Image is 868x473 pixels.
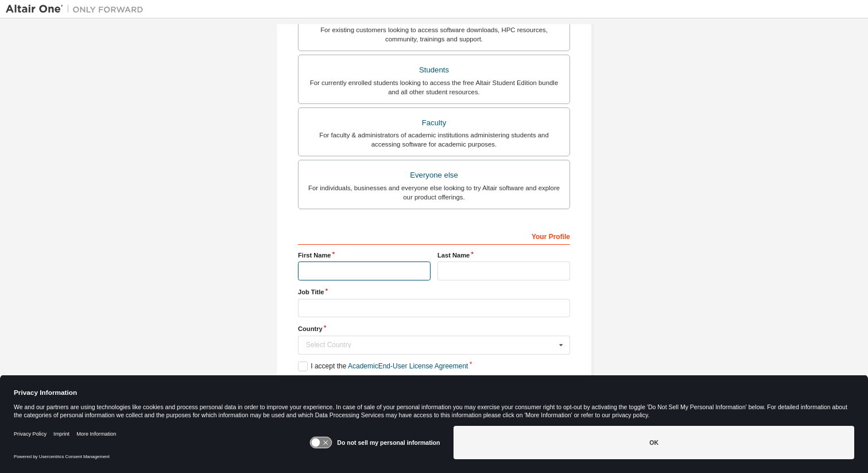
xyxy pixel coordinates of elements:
div: Faculty [305,115,563,131]
div: For currently enrolled students looking to access the free Altair Student Edition bundle and all ... [305,78,563,97]
label: First Name [298,251,431,260]
a: Academic End-User License Agreement [348,362,468,370]
img: Altair One [6,3,149,15]
label: Country [298,324,570,333]
label: I accept the [298,362,468,371]
label: Last Name [437,251,570,260]
label: Job Title [298,287,570,297]
div: Select Country [306,341,556,348]
div: Everyone else [305,167,563,183]
div: For individuals, businesses and everyone else looking to try Altair software and explore our prod... [305,183,563,202]
div: For existing customers looking to access software downloads, HPC resources, community, trainings ... [305,25,563,44]
div: For faculty & administrators of academic institutions administering students and accessing softwa... [305,130,563,149]
div: Your Profile [298,226,570,245]
div: Students [305,62,563,78]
